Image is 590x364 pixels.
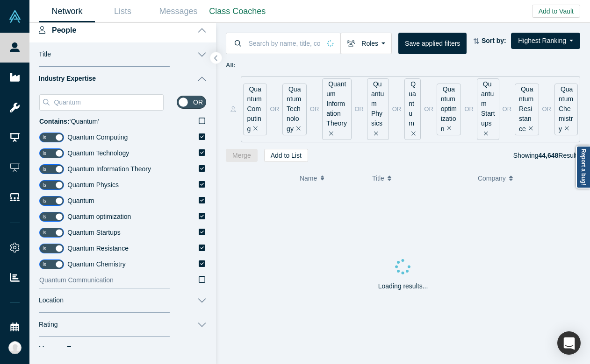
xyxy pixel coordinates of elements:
button: Add to Vault [532,5,580,18]
span: or [464,105,474,114]
button: People [29,16,216,42]
button: Highest Ranking [511,33,580,49]
div: Quantum Information Theory [322,78,351,140]
span: All: [226,61,236,70]
button: Merge [226,149,258,162]
span: or [424,105,433,114]
span: or [270,105,280,114]
a: Lists [95,0,151,22]
button: Remove Filter [409,128,416,139]
b: Contains: [39,118,70,125]
span: Quantum Technology [67,149,129,157]
button: Remove Filter [562,124,569,134]
a: Report a bug! [576,146,590,189]
button: Message Type [29,337,216,361]
button: Roles [340,33,392,54]
a: Class Coaches [206,0,269,22]
span: Quantum Communication [39,276,114,284]
span: Industry Expertise [39,75,96,83]
span: or [310,105,319,114]
button: Name [300,168,362,188]
button: Remove Filter [445,124,452,134]
span: Quantum Information Theory [67,165,151,173]
span: Company [478,168,506,188]
span: Name [300,168,317,188]
span: Quantum Computing [67,133,128,141]
button: Remove Filter [526,124,533,134]
button: Remove Filter [251,124,258,134]
button: Title [29,42,216,67]
button: Location [29,288,216,313]
span: Quantum Startups [67,229,121,236]
span: Quantum optimization [67,213,131,220]
span: Title [372,168,384,188]
div: Quantum Physics [367,78,389,140]
span: Results [538,152,580,159]
span: Quantum Physics [67,181,119,189]
button: Remove Filter [326,128,333,139]
strong: 44,648 [538,152,558,159]
img: Alchemist Vault Logo [8,10,22,23]
span: Title [39,50,51,58]
div: Quantum Resistance [515,84,539,135]
button: Remove Filter [481,128,488,139]
div: Quantum [404,78,421,140]
button: Company [478,168,574,188]
img: Katinka Harsányi's Account [8,341,22,354]
button: Remove Filter [371,128,378,139]
a: Network [39,0,95,22]
span: Message Type [39,345,81,353]
input: Search by name, title, company, summary, expertise, investment criteria or topics of focus [248,32,321,54]
a: Messages [151,0,206,22]
div: Quantum Computing [243,84,267,135]
span: or [542,105,552,114]
span: Quantum Chemistry [67,260,125,268]
button: Industry Expertise [29,67,216,91]
button: Remove Filter [294,124,301,134]
p: Loading results... [378,281,428,291]
div: Quantum optimization [437,84,461,135]
span: Quantum Resistance [67,245,129,252]
button: Title [372,168,468,188]
span: Location [39,296,64,304]
span: People [52,26,76,35]
button: Rating [29,313,216,337]
span: or [503,105,512,114]
div: Quantum Technology [282,84,307,135]
div: Quantum Chemistry [554,84,578,135]
span: Quantum [67,197,94,204]
div: Showing [513,149,580,162]
span: Rating [39,321,58,329]
span: or [355,105,364,114]
div: Quantum Startups [477,78,499,140]
button: Save applied filters [398,33,467,54]
button: Add to List [264,149,308,162]
span: or [392,105,402,114]
input: Search Industry Expertise [53,96,163,108]
strong: Sort by: [482,37,506,44]
span: ‘ Quantum ’ [39,118,99,125]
